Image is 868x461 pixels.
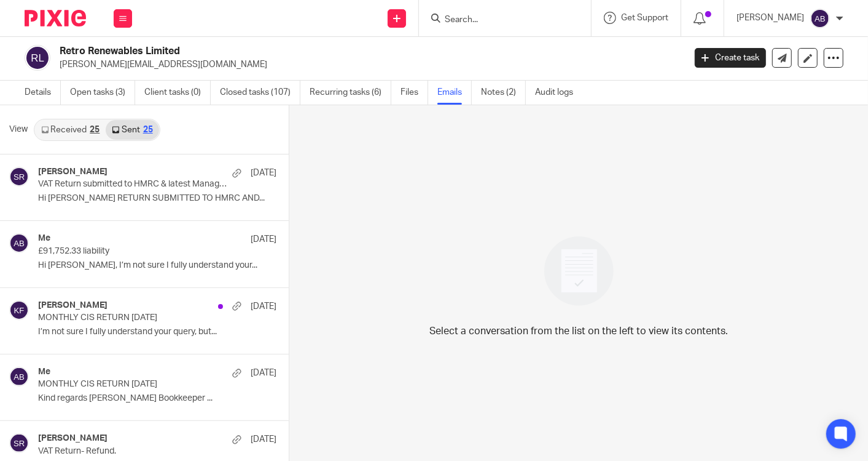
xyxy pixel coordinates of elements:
[106,120,158,140] a: Sent25
[143,126,153,134] div: 25
[429,324,728,339] p: Select a conversation from the list on the left to view its contents.
[25,45,50,71] img: svg%3E
[38,393,276,404] p: Kind regards [PERSON_NAME] Bookkeeper ...
[90,126,100,134] div: 25
[25,81,61,105] a: Details
[9,433,29,453] img: svg%3E
[9,167,29,186] img: svg%3E
[810,9,830,28] img: svg%3E
[9,233,29,253] img: svg%3E
[38,193,276,204] p: Hi [PERSON_NAME] RETURN SUBMITTED TO HMRC AND...
[38,433,108,444] h4: [PERSON_NAME]
[310,81,391,105] a: Recurring tasks (6)
[38,313,229,323] p: MONTHLY CIS RETURN [DATE]
[481,81,526,105] a: Notes (2)
[60,45,553,58] h2: Retro Renewables Limited
[251,300,276,313] p: [DATE]
[251,433,276,446] p: [DATE]
[60,58,676,71] p: [PERSON_NAME][EMAIL_ADDRESS][DOMAIN_NAME]
[35,120,106,140] a: Received25
[535,81,582,105] a: Audit logs
[70,81,135,105] a: Open tasks (3)
[220,81,300,105] a: Closed tasks (107)
[737,12,804,24] p: [PERSON_NAME]
[38,167,108,177] h4: [PERSON_NAME]
[621,14,668,22] span: Get Support
[38,379,229,390] p: MONTHLY CIS RETURN [DATE]
[536,228,622,314] img: image
[9,367,29,387] img: svg%3E
[38,179,229,190] p: VAT Return submitted to HMRC & latest Management Accounts.
[38,327,276,337] p: I’m not sure I fully understand your query, but...
[401,81,428,105] a: Files
[437,81,472,105] a: Emails
[25,10,86,26] img: Pixie
[144,81,211,105] a: Client tasks (0)
[695,48,766,68] a: Create task
[251,167,276,179] p: [DATE]
[38,246,229,257] p: £91,752.33 liability
[38,446,229,457] p: VAT Return- Refund.
[38,233,50,244] h4: Me
[38,300,108,311] h4: [PERSON_NAME]
[251,233,276,246] p: [DATE]
[9,300,29,320] img: svg%3E
[38,260,276,271] p: Hi [PERSON_NAME], I’m not sure I fully understand your...
[9,123,28,136] span: View
[251,367,276,379] p: [DATE]
[444,15,554,26] input: Search
[38,367,50,377] h4: Me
